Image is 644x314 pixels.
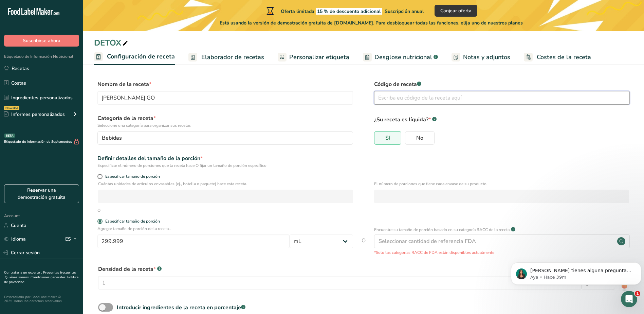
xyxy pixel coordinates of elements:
span: Elaborador de recetas [201,53,264,62]
span: Especificar tamaño de porción [103,174,160,179]
div: Oferta limitada [265,7,424,15]
div: Seleccionar cantidad de referencia FDA [379,237,476,245]
div: Densidad de la receta [98,265,629,273]
span: Notas y adjuntos [463,53,510,62]
p: ¿Su receta es líquida? [374,114,630,124]
a: Reservar una demostración gratuita [4,184,79,203]
input: Escriba eu código de la receta aquí [374,91,630,105]
div: Especificar el número de porciones que la receta hace O fijar un tamaño de porción específico [97,162,353,169]
span: Está usando la versión de demostración gratuita de [DOMAIN_NAME]. Para desbloquear todas las func... [220,19,523,27]
span: Suscripción anual [385,8,424,15]
span: Bebidas [102,134,122,142]
label: Código de receta [374,80,630,88]
a: Quiénes somos . [5,275,31,280]
span: Canjear oferta [440,7,472,14]
span: 1 [635,291,640,296]
a: Contratar a un experto . [4,270,42,275]
span: 15 % de descuento adicional [316,8,382,15]
span: Sí [385,135,390,141]
p: Cuántas unidades de artículos envasables (ej., botella o paquete) hace esta receta. [98,181,353,187]
button: Bebidas [97,131,353,145]
p: *Solo las categorías RACC de FDA están disponibles actualmente [374,249,630,256]
p: Encuentre su tamaño de porción basado en su categoría RACC de la receta [374,227,510,233]
div: Desarrollado por FoodLabelMaker © 2025 Todos los derechos reservados [4,295,79,303]
p: El número de porciones que tiene cada envase de su producto. [374,181,629,187]
span: Configuración de receta [107,52,175,61]
iframe: Intercom live chat [621,291,637,307]
a: Condiciones generales . [31,275,67,280]
p: Agregar tamaño de porción de la receta.. [97,226,353,232]
a: Notas y adjuntos [452,50,510,65]
a: Personalizar etiqueta [278,50,349,65]
div: Novedad [4,106,19,110]
span: Desglose nutricional [374,53,432,62]
a: Desglose nutricional [363,50,438,65]
a: Idioma [4,233,26,245]
span: Personalizar etiqueta [289,53,349,62]
p: Seleccione una categoría para organizar sus recetas [97,122,353,128]
div: BETA [4,134,15,138]
a: Elaborador de recetas [188,50,264,65]
div: ES [65,235,79,243]
a: Preguntas frecuentes . [4,270,76,280]
a: Costes de la receta [524,50,591,65]
input: Escribe aquí tu densidad [98,276,582,290]
input: Escribe aquí el tamaño de la porción [97,234,290,248]
span: Costes de la receta [537,53,591,62]
button: Canjear oferta [435,5,477,17]
div: Especificar tamaño de porción [105,219,160,224]
div: Informes personalizados [4,111,65,118]
span: O [362,237,366,256]
div: DETOX [94,37,129,49]
iframe: Intercom notifications mensaje [508,248,644,296]
a: Política de privacidad [4,275,78,284]
label: Categoría de la receta [97,114,353,128]
span: Suscribirse ahora [23,37,60,44]
div: Definir detalles del tamaño de la porción [97,154,353,162]
div: O [97,207,100,213]
a: Configuración de receta [94,49,175,65]
input: Escriba el nombre de su receta aquí [97,91,353,105]
span: planes [508,20,523,26]
label: Nombre de la receta [97,80,353,88]
button: Suscribirse ahora [4,35,79,47]
span: No [416,135,423,141]
div: Introducir ingredientes de la receta en porcentaje [117,303,245,312]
